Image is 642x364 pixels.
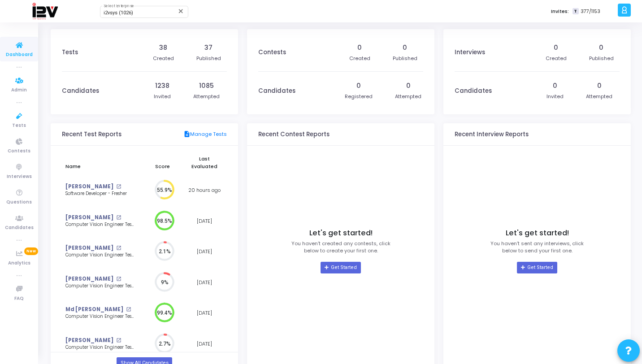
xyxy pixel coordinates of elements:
mat-icon: open_in_new [116,215,121,220]
h3: Candidates [455,87,492,95]
td: [DATE] [182,267,227,298]
div: Computer Vision Engineer Test- [PERSON_NAME][GEOGRAPHIC_DATA] [65,313,135,320]
div: 1085 [199,81,214,91]
span: T [573,8,578,15]
div: 0 [599,43,603,52]
mat-icon: Clear [178,8,185,15]
div: 0 [406,81,411,91]
div: 37 [204,43,213,52]
span: 377/1153 [581,8,600,15]
a: Get Started [517,262,557,273]
div: Registered [345,93,373,100]
h3: Contests [258,49,286,56]
span: Admin [11,87,27,94]
div: 0 [357,43,362,52]
td: [DATE] [182,298,227,329]
a: Manage Tests [183,130,227,139]
a: Get Started [321,262,360,273]
div: Attempted [395,93,421,100]
div: Created [546,55,567,62]
span: Contests [8,147,30,155]
p: You haven’t created any contests, click below to create your first one. [291,240,390,255]
h3: Recent Test Reports [62,131,121,138]
a: [PERSON_NAME] [65,275,113,283]
a: [PERSON_NAME] [65,244,113,252]
span: FAQ [14,295,24,303]
span: Interviews [7,173,32,181]
mat-icon: open_in_new [116,184,121,189]
div: Attempted [193,93,220,100]
div: Attempted [586,93,612,100]
div: Computer Vision Engineer Test- [PERSON_NAME][GEOGRAPHIC_DATA] [65,252,135,259]
div: 0 [553,81,557,91]
mat-icon: open_in_new [116,246,121,251]
mat-icon: description [183,130,190,139]
div: Created [153,55,174,62]
span: Tests [12,122,26,130]
a: Md [PERSON_NAME] [65,306,123,313]
mat-icon: open_in_new [116,338,121,343]
a: [PERSON_NAME] [65,183,113,191]
label: Invites: [551,8,569,15]
span: Dashboard [6,51,33,59]
div: 1238 [155,81,169,91]
div: Published [393,55,417,62]
div: Computer Vision Engineer Test- [PERSON_NAME][GEOGRAPHIC_DATA] [65,221,135,228]
a: [PERSON_NAME] [65,337,113,344]
span: Questions [6,199,32,206]
th: Score [143,150,182,175]
div: Invited [547,93,564,100]
div: Computer Vision Engineer Test- [PERSON_NAME][GEOGRAPHIC_DATA] [65,283,135,290]
div: 0 [356,81,361,91]
h3: Candidates [62,87,99,95]
h3: Interviews [455,49,485,56]
div: Created [349,55,370,62]
h3: Candidates [258,87,295,95]
div: Software Developer - Fresher [65,191,135,197]
td: [DATE] [182,329,227,360]
mat-icon: open_in_new [126,307,131,312]
td: [DATE] [182,236,227,267]
th: Last Evaluated [182,150,227,175]
h4: Let's get started! [506,229,569,238]
h3: Tests [62,49,78,56]
h4: Let's get started! [309,229,373,238]
div: 38 [159,43,167,52]
div: 0 [403,43,407,52]
mat-icon: open_in_new [116,277,121,282]
a: [PERSON_NAME] [65,214,113,221]
h3: Recent Contest Reports [258,131,330,138]
span: Candidates [5,224,34,232]
div: Invited [154,93,171,100]
span: New [24,247,38,255]
div: Computer Vision Engineer Test- [PERSON_NAME][GEOGRAPHIC_DATA] [65,344,135,351]
td: 20 hours ago [182,175,227,206]
div: Published [589,55,614,62]
th: Name [62,150,143,175]
div: 0 [597,81,602,91]
td: [DATE] [182,206,227,237]
h3: Recent Interview Reports [455,131,529,138]
span: Analytics [8,260,30,267]
p: You haven’t sent any interviews, click below to send your first one. [490,240,584,255]
span: i2vsys (1026) [104,10,133,16]
img: logo [32,2,58,20]
div: Published [196,55,221,62]
div: 0 [554,43,558,52]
